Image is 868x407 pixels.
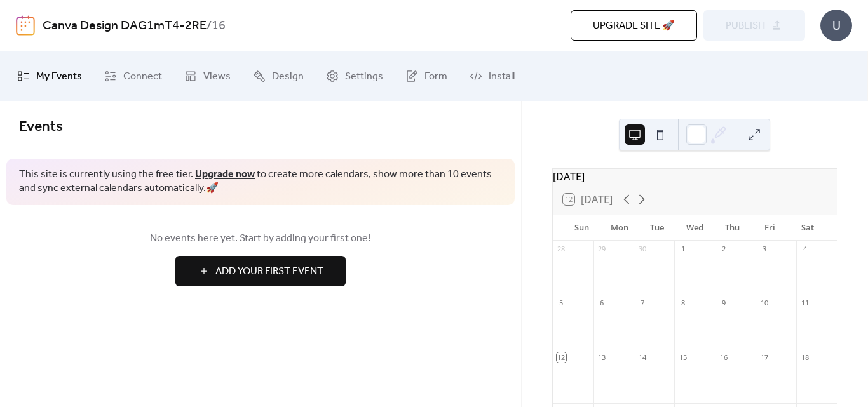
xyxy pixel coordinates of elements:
[243,57,313,96] a: Design
[676,215,714,241] div: Wed
[719,244,728,254] div: 2
[460,57,524,96] a: Install
[557,298,566,308] div: 5
[714,215,751,241] div: Thu
[203,67,231,87] span: Views
[678,298,688,308] div: 8
[637,352,647,362] div: 14
[800,244,810,254] div: 4
[19,231,502,246] span: No events here yet. Start by adding your first one!
[638,215,675,241] div: Tue
[563,215,600,241] div: Sun
[759,298,769,308] div: 10
[489,67,515,87] span: Install
[597,352,607,362] div: 13
[19,256,502,286] a: Add Your First Event
[557,244,566,254] div: 28
[175,57,240,96] a: Views
[789,215,827,241] div: Sat
[175,256,346,286] button: Add Your First Event
[19,168,502,196] span: This site is currently using the free tier. to create more calendars, show more than 10 events an...
[43,14,207,38] a: Canva Design DAG1mT4-2RE
[345,67,383,87] span: Settings
[123,67,162,87] span: Connect
[593,18,675,34] span: Upgrade site 🚀
[571,10,697,41] button: Upgrade site 🚀
[759,352,769,362] div: 17
[557,352,566,362] div: 12
[272,67,304,87] span: Design
[424,67,447,87] span: Form
[95,57,172,96] a: Connect
[212,14,226,38] b: 16
[16,15,35,36] img: logo
[215,264,323,279] span: Add Your First Event
[553,169,837,184] div: [DATE]
[678,244,688,254] div: 1
[195,164,255,184] a: Upgrade now
[19,113,63,141] span: Events
[800,298,810,308] div: 11
[751,215,789,241] div: Fri
[36,67,82,87] span: My Events
[597,298,607,308] div: 6
[637,298,647,308] div: 7
[207,14,212,38] b: /
[8,57,92,96] a: My Events
[678,352,688,362] div: 15
[719,352,728,362] div: 16
[396,57,457,96] a: Form
[800,352,810,362] div: 18
[600,215,638,241] div: Mon
[316,57,393,96] a: Settings
[820,10,852,41] div: U
[637,244,647,254] div: 30
[719,298,728,308] div: 9
[759,244,769,254] div: 3
[597,244,607,254] div: 29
